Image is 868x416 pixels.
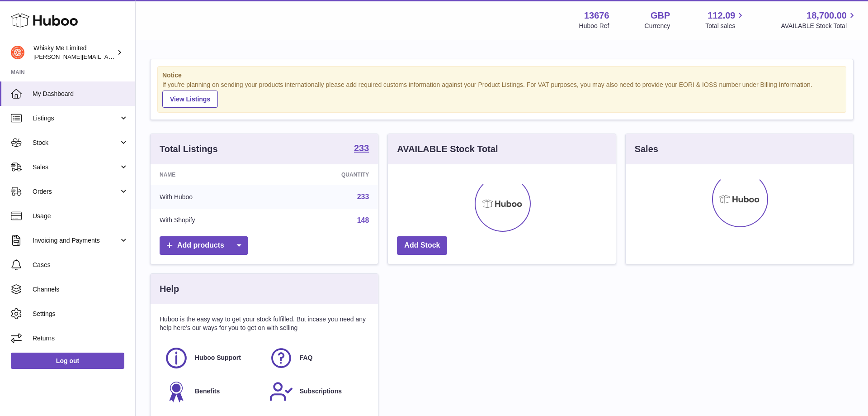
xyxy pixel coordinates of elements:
span: Usage [33,212,128,220]
strong: 13676 [584,10,609,22]
a: Add products [160,236,248,255]
span: My Dashboard [33,90,128,98]
td: With Shopify [151,209,273,232]
div: Whisky Me Limited [33,44,115,61]
span: AVAILABLE Stock Total [781,22,857,30]
h3: Total Listings [160,143,218,155]
span: Returns [33,334,128,343]
span: Subscriptions [300,387,342,396]
a: 18,700.00 AVAILABLE Stock Total [781,10,857,30]
div: Currency [645,22,670,30]
strong: GBP [651,10,670,22]
span: Invoicing and Payments [33,236,119,245]
span: Stock [33,139,119,147]
a: View Listings [162,91,218,108]
a: 233 [354,143,369,154]
span: Cases [33,261,128,269]
strong: 233 [354,143,369,153]
a: Benefits [164,379,260,404]
h3: Sales [635,143,658,155]
span: Huboo Support [195,354,241,362]
th: Quantity [273,164,378,185]
img: frances@whiskyshop.com [11,46,24,59]
td: With Huboo [151,185,273,209]
a: Huboo Support [164,346,260,370]
span: 112.09 [708,10,735,22]
span: Listings [33,114,119,123]
span: Channels [33,285,128,294]
span: [PERSON_NAME][EMAIL_ADDRESS][DOMAIN_NAME] [33,53,181,60]
h3: AVAILABLE Stock Total [397,143,498,155]
h3: Help [160,283,179,295]
span: Benefits [195,387,220,396]
div: If you're planning on sending your products internationally please add required customs informati... [162,81,841,108]
span: Settings [33,310,128,318]
span: Orders [33,187,119,196]
strong: Notice [162,71,841,80]
p: Huboo is the easy way to get your stock fulfilled. But incase you need any help here's our ways f... [160,315,369,332]
a: Add Stock [397,236,447,255]
span: Total sales [705,22,745,30]
th: Name [151,164,273,185]
a: Log out [11,353,124,369]
span: 18,700.00 [807,10,847,22]
span: FAQ [300,354,313,362]
span: Sales [33,163,119,172]
a: 233 [357,193,369,201]
div: Huboo Ref [579,22,609,30]
a: Subscriptions [269,379,365,404]
a: FAQ [269,346,365,370]
a: 148 [357,216,369,224]
a: 112.09 Total sales [705,10,745,30]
